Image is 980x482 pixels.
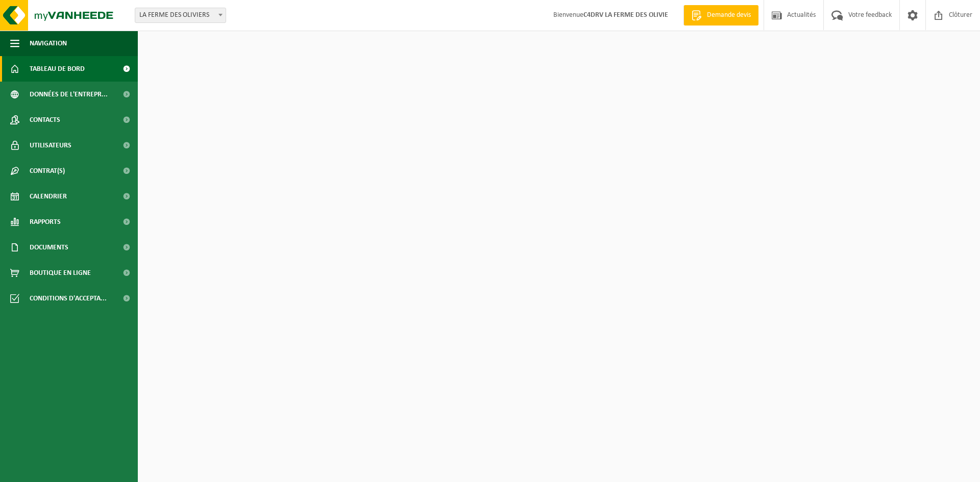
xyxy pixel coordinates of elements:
span: Contrat(s) [30,158,65,184]
strong: C4DRV LA FERME DES OLIVIE [583,11,668,19]
span: Contacts [30,107,60,133]
span: Tableau de bord [30,56,85,82]
span: Utilisateurs [30,133,71,158]
span: Calendrier [30,184,67,209]
span: Navigation [30,31,67,56]
span: Documents [30,235,68,260]
a: Demande devis [683,5,758,26]
span: Demande devis [704,10,753,20]
span: Conditions d'accepta... [30,286,107,311]
span: Données de l'entrepr... [30,82,108,107]
span: LA FERME DES OLIVIERS [135,8,226,22]
span: Rapports [30,209,61,235]
span: LA FERME DES OLIVIERS [135,8,226,23]
span: Boutique en ligne [30,260,91,286]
